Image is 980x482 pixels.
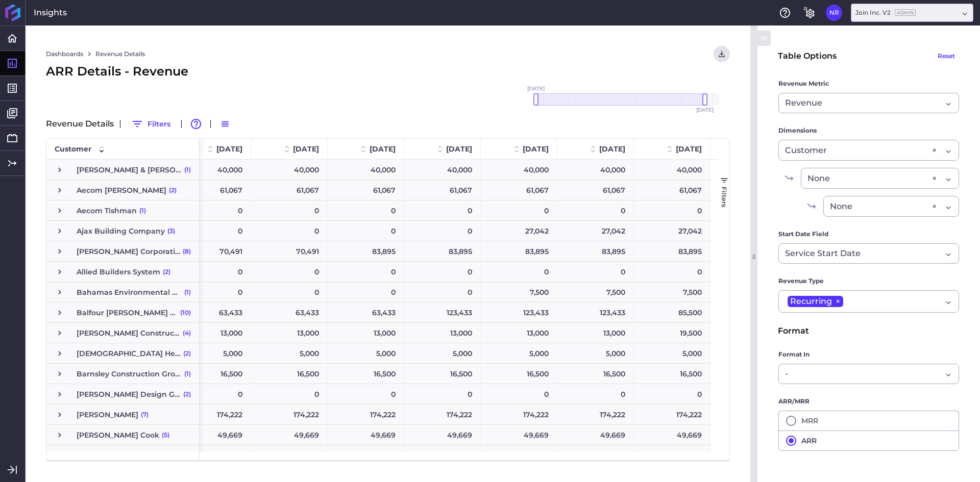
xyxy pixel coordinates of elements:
span: [DATE] [293,144,319,154]
div: 0 [634,200,710,220]
div: 61,067 [328,180,404,200]
span: (10) [180,303,191,322]
div: 0 [175,200,251,220]
div: Table Options [778,50,837,62]
div: 0 [175,221,251,241]
div: Dropdown select [778,290,959,313]
span: Filters [720,187,728,208]
div: 27,042 [481,221,557,241]
div: 0 [251,445,328,465]
span: (7) [141,405,149,424]
div: 0 [481,200,557,220]
div: 0 [634,262,710,282]
div: 174,222 [175,404,251,424]
span: Barnsley Construction Group [77,364,182,384]
div: 174,222 [251,404,328,424]
span: Customer [55,144,91,154]
span: [DATE] [523,144,549,154]
div: 49,669 [175,425,251,445]
div: 0 [481,384,557,404]
span: Balfour [PERSON_NAME] Management Inc. [77,303,178,322]
span: [DATE] [216,144,242,154]
div: 40,000 [404,160,481,180]
div: 174,222 [634,404,710,424]
div: 0 [634,384,710,404]
span: Recurring [790,296,832,307]
span: (1) [139,201,146,220]
div: 0 [328,282,404,302]
div: 61,067 [404,180,481,200]
div: 5,000 [404,343,481,363]
div: 49,669 [404,425,481,445]
div: Press SPACE to select this row. [46,160,200,180]
div: 123,433 [557,302,634,322]
div: Press SPACE to select this row. [46,343,200,364]
div: 61,067 [481,180,557,200]
div: 0 [251,282,328,302]
span: (8) [183,242,191,261]
div: 0 [557,262,634,282]
div: Dropdown select [778,93,959,113]
div: 61,067 [634,180,710,200]
span: [DATE] [370,144,396,154]
div: Press SPACE to select this row. [46,180,200,200]
div: 5,000 [175,343,251,363]
button: MRR [778,411,959,430]
div: 27,042 [557,221,634,241]
span: (1) [184,160,191,180]
span: Bahamas Environmental Group [77,283,182,302]
div: Dropdown select [851,4,973,22]
div: × [932,172,937,185]
div: Press SPACE to select this row. [46,282,200,302]
span: [PERSON_NAME] & [PERSON_NAME] [77,160,182,180]
span: Revenue [785,97,822,109]
button: ARR [778,430,959,451]
span: (4) [183,323,191,343]
span: (1) [184,283,191,302]
div: 83,895 [328,241,404,261]
span: Ajax Building Company [77,221,165,241]
div: 0 [404,221,481,241]
div: 16,500 [634,364,710,384]
span: None [830,200,852,213]
div: 40,000 [251,160,328,180]
div: Press SPACE to select this row. [46,384,200,404]
div: 16,500 [481,364,557,384]
div: 13,000 [328,323,404,343]
div: 16,500 [251,364,328,384]
span: Revenue Metric [778,79,829,89]
span: [DATE] [599,144,625,154]
div: 20,000 [481,445,557,465]
div: 61,067 [251,180,328,200]
div: Press SPACE to select this row. [46,364,200,384]
div: 0 [175,384,251,404]
div: 13,000 [404,323,481,343]
span: Aecom Tishman [77,201,137,220]
div: 20,000 [557,445,634,465]
div: 16,500 [328,364,404,384]
div: 40,000 [175,160,251,180]
div: 20,000 [404,445,481,465]
div: 40,000 [557,160,634,180]
div: 123,433 [404,302,481,322]
div: Dropdown select [778,364,959,384]
div: 83,895 [634,241,710,261]
button: Help [777,5,793,21]
span: (1) [184,364,191,384]
button: General Settings [801,5,818,21]
div: Press SPACE to select this row. [46,445,200,466]
div: 0 [175,262,251,282]
a: Revenue Details [95,49,145,59]
div: ARR Details - Revenue [46,62,730,81]
div: 174,222 [404,404,481,424]
div: 0 [251,262,328,282]
div: 61,067 [175,180,251,200]
span: [PERSON_NAME] Corporation [77,242,180,261]
div: 123,433 [481,302,557,322]
div: 70,491 [251,241,328,261]
div: 0 [251,200,328,220]
div: 49,669 [328,425,404,445]
div: 0 [481,262,557,282]
div: Press SPACE to select this row. [46,302,200,323]
div: 85,500 [634,302,710,322]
